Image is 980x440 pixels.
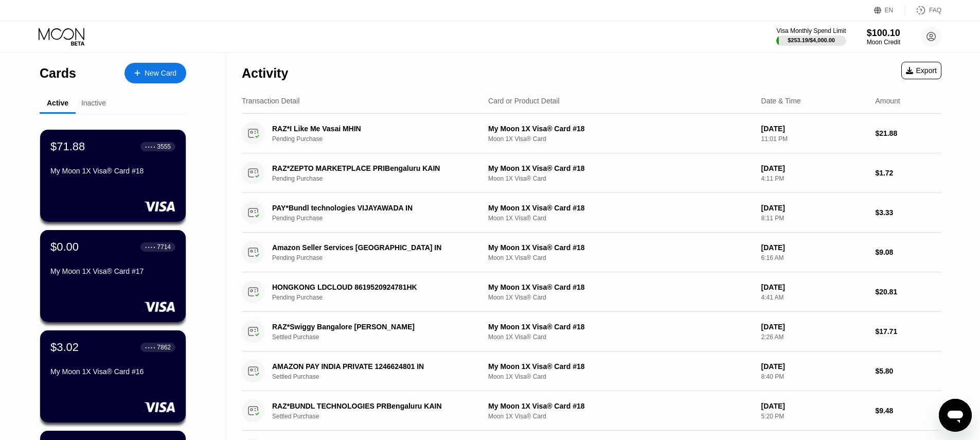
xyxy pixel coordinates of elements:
[50,167,175,175] div: My Moon 1X Visa® Card #18
[761,204,867,212] div: [DATE]
[272,164,472,172] div: RAZ*ZEPTO MARKETPLACE PRIBengaluru KAIN
[488,204,753,212] div: My Moon 1X Visa® Card #18
[242,233,941,272] div: Amazon Seller Services [GEOGRAPHIC_DATA] INPending PurchaseMy Moon 1X Visa® Card #18Moon 1X Visa®...
[875,288,941,296] div: $20.81
[761,373,867,380] div: 8:40 PM
[761,243,867,252] div: [DATE]
[761,283,867,291] div: [DATE]
[145,145,155,148] div: ● ● ● ●
[488,215,753,222] div: Moon 1X Visa® Card
[874,5,905,15] div: EN
[242,312,941,351] div: RAZ*Swiggy Bangalore [PERSON_NAME]Settled PurchaseMy Moon 1X Visa® Card #18Moon 1X Visa® Card[DAT...
[906,66,937,75] div: Export
[488,164,753,172] div: My Moon 1X Visa® Card #18
[272,373,487,380] div: Settled Purchase
[50,267,175,275] div: My Moon 1X Visa® Card #17
[40,330,186,423] div: $3.02● ● ● ●7862My Moon 1X Visa® Card #16
[145,245,155,249] div: ● ● ● ●
[242,391,941,431] div: RAZ*BUNDL TECHNOLOGIES PRBengaluru KAINSettled PurchaseMy Moon 1X Visa® Card #18Moon 1X Visa® Car...
[124,63,186,83] div: New Card
[81,99,106,107] div: Inactive
[50,341,79,354] div: $3.02
[488,283,753,291] div: My Moon 1X Visa® Card #18
[875,208,941,217] div: $3.33
[242,351,941,391] div: AMAZON PAY INDIA PRIVATE 1246624801 INSettled PurchaseMy Moon 1X Visa® Card #18Moon 1X Visa® Card...
[272,283,472,291] div: HONGKONG LDCLOUD 8619520924781HK
[929,7,941,14] div: FAQ
[272,413,487,420] div: Settled Purchase
[761,254,867,261] div: 6:16 AM
[761,362,867,371] div: [DATE]
[145,69,176,78] div: New Card
[885,7,894,14] div: EN
[488,402,753,410] div: My Moon 1X Visa® Card #18
[47,99,68,107] div: Active
[50,140,85,153] div: $71.88
[488,97,560,105] div: Card or Product Detail
[157,344,171,351] div: 7862
[272,215,487,222] div: Pending Purchase
[761,215,867,222] div: 8:11 PM
[867,28,900,46] div: $100.10Moon Credit
[272,135,487,143] div: Pending Purchase
[761,294,867,301] div: 4:41 AM
[145,346,155,349] div: ● ● ● ●
[905,5,941,15] div: FAQ
[788,37,835,43] div: $253.19 / $4,000.00
[939,399,972,432] iframe: Button to launch messaging window
[242,193,941,233] div: PAY*Bundl technologies VIJAYAWADA INPending PurchaseMy Moon 1X Visa® Card #18Moon 1X Visa® Card[D...
[272,125,472,133] div: RAZ*I Like Me Vasai MHIN
[272,362,472,371] div: AMAZON PAY INDIA PRIVATE 1246624801 IN
[875,367,941,375] div: $5.80
[875,129,941,137] div: $21.88
[40,230,186,322] div: $0.00● ● ● ●7714My Moon 1X Visa® Card #17
[242,272,941,312] div: HONGKONG LDCLOUD 8619520924781HKPending PurchaseMy Moon 1X Visa® Card #18Moon 1X Visa® Card[DATE]...
[875,327,941,336] div: $17.71
[272,333,487,341] div: Settled Purchase
[272,204,472,212] div: PAY*Bundl technologies VIJAYAWADA IN
[242,153,941,193] div: RAZ*ZEPTO MARKETPLACE PRIBengaluru KAINPending PurchaseMy Moon 1X Visa® Card #18Moon 1X Visa® Car...
[242,114,941,153] div: RAZ*I Like Me Vasai MHINPending PurchaseMy Moon 1X Visa® Card #18Moon 1X Visa® Card[DATE]11:01 PM...
[272,254,487,261] div: Pending Purchase
[761,97,801,105] div: Date & Time
[272,243,472,252] div: Amazon Seller Services [GEOGRAPHIC_DATA] IN
[40,130,186,222] div: $71.88● ● ● ●3555My Moon 1X Visa® Card #18
[761,135,867,143] div: 11:01 PM
[272,402,472,410] div: RAZ*BUNDL TECHNOLOGIES PRBengaluru KAIN
[488,333,753,341] div: Moon 1X Visa® Card
[488,125,753,133] div: My Moon 1X Visa® Card #18
[761,402,867,410] div: [DATE]
[488,254,753,261] div: Moon 1X Visa® Card
[488,175,753,182] div: Moon 1X Visa® Card
[761,413,867,420] div: 5:20 PM
[50,240,79,254] div: $0.00
[875,97,900,105] div: Amount
[157,143,171,150] div: 3555
[242,97,299,105] div: Transaction Detail
[40,66,76,81] div: Cards
[761,175,867,182] div: 4:11 PM
[488,294,753,301] div: Moon 1X Visa® Card
[875,407,941,415] div: $9.48
[867,39,900,46] div: Moon Credit
[761,333,867,341] div: 2:26 AM
[776,27,846,46] div: Visa Monthly Spend Limit$253.19/$4,000.00
[157,243,171,251] div: 7714
[488,135,753,143] div: Moon 1X Visa® Card
[875,169,941,177] div: $1.72
[761,125,867,133] div: [DATE]
[50,367,175,376] div: My Moon 1X Visa® Card #16
[272,323,472,331] div: RAZ*Swiggy Bangalore [PERSON_NAME]
[272,294,487,301] div: Pending Purchase
[875,248,941,256] div: $9.08
[488,413,753,420] div: Moon 1X Visa® Card
[272,175,487,182] div: Pending Purchase
[867,28,900,39] div: $100.10
[776,27,846,34] div: Visa Monthly Spend Limit
[488,362,753,371] div: My Moon 1X Visa® Card #18
[761,323,867,331] div: [DATE]
[488,323,753,331] div: My Moon 1X Visa® Card #18
[488,373,753,380] div: Moon 1X Visa® Card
